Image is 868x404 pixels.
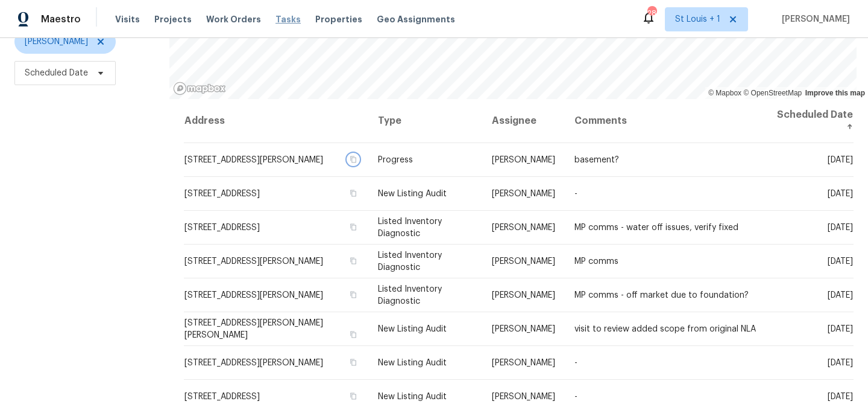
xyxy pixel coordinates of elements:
[378,251,442,272] span: Listed Inventory Diagnostic
[184,393,260,401] span: [STREET_ADDRESS]
[482,99,565,143] th: Assignee
[115,13,140,25] span: Visits
[378,190,447,198] span: New Listing Audit
[184,156,323,164] span: [STREET_ADDRESS][PERSON_NAME]
[154,13,192,25] span: Projects
[41,13,81,25] span: Maestro
[805,89,865,97] a: Improve this map
[828,257,853,266] span: [DATE]
[492,223,555,232] span: [PERSON_NAME]
[574,359,577,367] span: -
[184,99,368,143] th: Address
[492,257,555,266] span: [PERSON_NAME]
[206,13,261,25] span: Work Orders
[492,393,555,401] span: [PERSON_NAME]
[574,325,756,333] span: visit to review added scope from original NLA
[173,82,226,95] a: Mapbox homepage
[184,291,323,300] span: [STREET_ADDRESS][PERSON_NAME]
[378,285,442,306] span: Listed Inventory Diagnostic
[184,223,260,232] span: [STREET_ADDRESS]
[828,325,853,333] span: [DATE]
[574,257,618,266] span: MP comms
[378,217,442,238] span: Listed Inventory Diagnostic
[828,190,853,198] span: [DATE]
[492,190,555,198] span: [PERSON_NAME]
[492,325,555,333] span: [PERSON_NAME]
[574,393,577,401] span: -
[828,359,853,367] span: [DATE]
[348,357,359,368] button: Copy Address
[368,99,482,143] th: Type
[348,154,359,165] button: Copy Address
[378,325,447,333] span: New Listing Audit
[574,291,749,300] span: MP comms - off market due to foundation?
[574,190,577,198] span: -
[25,36,88,48] span: [PERSON_NAME]
[492,291,555,300] span: [PERSON_NAME]
[565,99,766,143] th: Comments
[766,99,854,143] th: Scheduled Date ↑
[492,156,555,164] span: [PERSON_NAME]
[25,67,88,79] span: Scheduled Date
[492,359,555,367] span: [PERSON_NAME]
[647,7,656,19] div: 28
[828,156,853,164] span: [DATE]
[828,393,853,401] span: [DATE]
[828,223,853,232] span: [DATE]
[378,393,447,401] span: New Listing Audit
[348,222,359,232] button: Copy Address
[377,13,455,25] span: Geo Assignments
[275,15,301,24] span: Tasks
[348,329,359,340] button: Copy Address
[708,89,741,97] a: Mapbox
[348,255,359,266] button: Copy Address
[184,190,260,198] span: [STREET_ADDRESS]
[574,156,619,164] span: basement?
[777,13,850,25] span: [PERSON_NAME]
[675,13,720,25] span: St Louis + 1
[378,359,447,367] span: New Listing Audit
[184,359,323,367] span: [STREET_ADDRESS][PERSON_NAME]
[828,291,853,300] span: [DATE]
[184,257,323,266] span: [STREET_ADDRESS][PERSON_NAME]
[348,188,359,199] button: Copy Address
[348,391,359,402] button: Copy Address
[315,13,362,25] span: Properties
[378,156,413,164] span: Progress
[574,223,738,232] span: MP comms - water off issues, verify fixed
[743,89,802,97] a: OpenStreetMap
[348,289,359,300] button: Copy Address
[184,319,323,339] span: [STREET_ADDRESS][PERSON_NAME][PERSON_NAME]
